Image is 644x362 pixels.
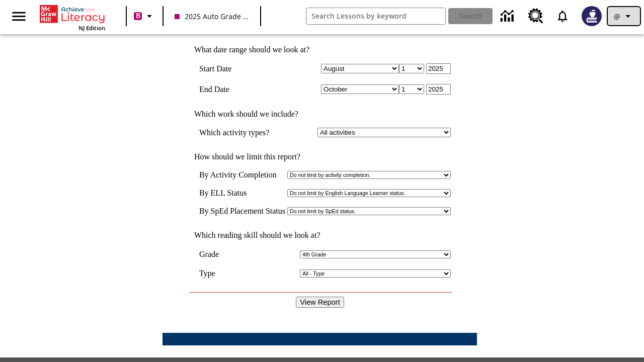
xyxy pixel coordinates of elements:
[78,24,105,32] span: NJ Edition
[40,3,105,32] div: Home
[189,231,451,240] td: Which reading skill should we look at?
[199,128,284,137] td: Which activity types?
[199,269,223,278] td: Type
[199,63,284,74] td: Start Date
[549,3,576,29] a: Notifications
[522,3,549,30] a: Resource Center, Will open in new tab
[199,189,285,198] td: By ELL Status
[189,110,451,119] td: Which work should we include?
[296,297,344,308] input: View Report
[199,250,228,259] td: Grade
[136,10,140,22] span: B
[199,207,285,216] td: By SpEd Placement Status
[199,170,285,179] td: By Activity Completion
[175,11,249,22] span: 2025 Auto Grade 10
[495,3,522,30] a: Data Center
[608,7,640,25] button: Profile/Settings
[306,8,445,24] input: search field
[199,84,284,95] td: End Date
[4,2,34,31] button: Open side menu
[189,45,451,54] td: What date range should we look at?
[576,3,608,29] button: Select a new avatar
[189,152,451,161] td: How should we limit this report?
[614,11,620,22] span: @
[582,6,602,26] img: Avatar
[130,7,159,25] button: Boost Class color is violet red. Change class color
